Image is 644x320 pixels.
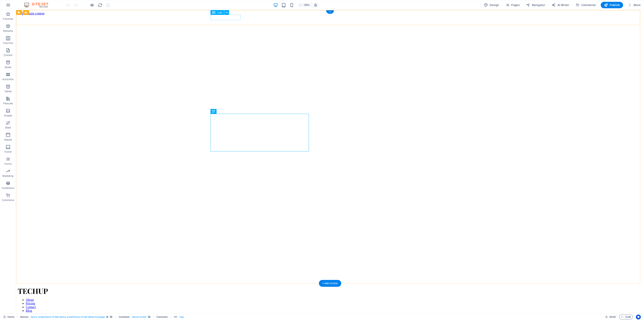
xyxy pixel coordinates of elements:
[179,315,184,319] span: . logo
[550,2,571,8] button: AI Writer
[314,3,317,7] i: On resize automatically adjust zoom level to fit chosen device.
[5,126,11,129] p: Slider
[3,29,13,33] p: Elements
[297,3,312,7] button: 100%
[2,2,28,5] a: Skip to main content
[3,41,13,45] p: Columns
[484,3,499,7] span: Design
[3,315,14,319] a: Click to cancel selection. Double-click to open Pages
[504,2,521,8] button: Pages
[609,315,616,319] span: 00 00
[23,3,53,7] img: Editor Logo
[574,2,598,8] button: Commerce
[30,315,105,319] span: . banner .preset-banner-v3-tech-startup .preset-banner-v3-tech-startup-homepage
[2,78,14,81] p: Accordion
[612,315,613,318] span: :
[2,174,13,178] p: Marketing
[621,315,631,319] span: Code
[524,2,547,8] button: Navigator
[148,316,150,318] i: This element contains a background
[3,17,13,21] p: Favorites
[576,3,596,7] span: Commerce
[4,90,12,93] p: Tables
[3,102,13,105] p: Features
[604,3,620,7] span: Publish
[2,199,14,202] p: Commerce
[20,315,184,319] nav: breadcrumb
[157,315,168,319] span: Click to select. Double-click to edit
[319,280,341,287] div: + Add section
[626,2,642,8] button: More
[601,2,623,8] button: Publish
[217,11,222,14] span: Logo
[482,2,501,8] div: Design (Ctrl+Alt+Y)
[303,3,310,7] h6: 100%
[4,162,12,166] p: Forms
[98,3,102,7] button: reload
[110,316,112,318] i: This element contains a background
[174,315,177,319] span: Click to select. Double-click to edit
[4,114,12,117] p: Images
[119,315,130,319] span: Click to select. Double-click to edit
[98,3,102,7] i: Reload page
[20,315,29,319] span: Click to select. Double-click to edit
[628,3,641,7] span: More
[605,315,616,319] h6: Session time
[132,315,146,319] span: . banner-content
[4,150,12,153] p: Footer
[619,315,633,319] button: Code
[4,54,12,57] p: Content
[106,316,108,318] i: This element is a customizable preset
[5,66,11,69] p: Boxes
[326,10,334,14] div: +
[636,315,641,319] button: Usercentrics
[482,2,501,8] button: Design
[506,3,520,7] span: Pages
[4,138,12,141] p: Header
[2,186,14,190] p: Collections
[90,3,94,7] button: Click here to leave preview mode and continue editing
[552,3,569,7] span: AI Writer
[526,3,545,7] span: Navigator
